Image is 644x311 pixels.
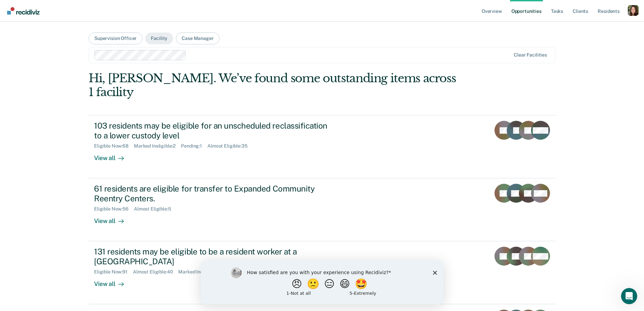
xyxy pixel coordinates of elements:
[94,206,134,212] div: Eligible Now : 56
[514,52,547,58] div: Clear facilities
[621,288,637,304] iframe: Intercom live chat
[201,261,443,304] iframe: Survey by Kim from Recidiviz
[94,275,132,288] div: View all
[94,269,133,275] div: Eligible Now : 91
[178,269,227,275] div: Marked Ineligible : 11
[94,143,134,149] div: Eligible Now : 68
[94,121,331,140] div: 103 residents may be eligible for an unscheduled reclassification to a lower custody level
[89,178,555,241] a: 61 residents are eligible for transfer to Expanded Community Reentry Centers.Eligible Now:56Almos...
[176,32,219,44] button: Case Manager
[89,71,462,99] div: Hi, [PERSON_NAME]. We’ve found some outstanding items across 1 facility
[134,143,181,149] div: Marked Ineligible : 2
[94,149,132,162] div: View all
[7,7,40,15] img: Recidiviz
[133,269,179,275] div: Almost Eligible : 40
[134,206,177,212] div: Almost Eligible : 5
[628,5,639,16] button: Profile dropdown button
[89,115,555,178] a: 103 residents may be eligible for an unscheduled reclassification to a lower custody levelEligibl...
[94,184,331,203] div: 61 residents are eligible for transfer to Expanded Community Reentry Centers.
[94,212,132,225] div: View all
[89,32,142,44] button: Supervision Officer
[181,143,207,149] div: Pending : 1
[145,32,173,44] button: Facility
[94,247,331,266] div: 131 residents may be eligible to be a resident worker at a [GEOGRAPHIC_DATA]
[89,241,555,304] a: 131 residents may be eligible to be a resident worker at a [GEOGRAPHIC_DATA]Eligible Now:91Almost...
[207,143,253,149] div: Almost Eligible : 35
